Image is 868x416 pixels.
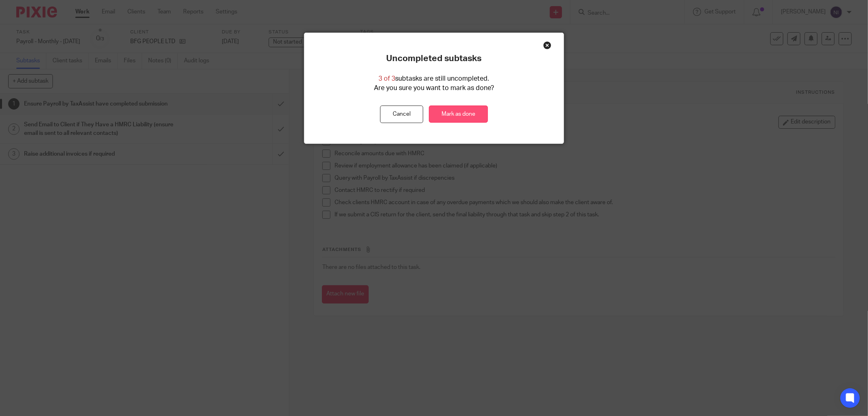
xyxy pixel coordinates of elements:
[543,41,551,49] div: Close this dialog window
[429,106,488,123] a: Mark as done
[374,84,494,93] p: Are you sure you want to mark as done?
[378,75,395,82] span: 3 of 3
[380,106,423,123] button: Cancel
[378,74,489,84] p: subtasks are still uncompleted.
[386,53,481,64] p: Uncompleted subtasks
